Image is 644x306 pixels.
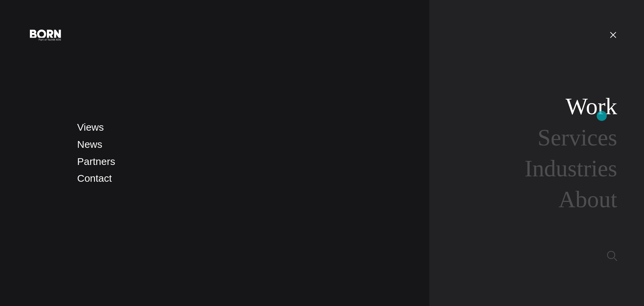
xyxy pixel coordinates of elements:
[566,93,617,119] a: Work
[77,156,115,167] a: Partners
[558,186,617,212] a: About
[605,28,621,42] button: Open
[77,173,112,184] a: Contact
[538,125,617,150] a: Services
[77,122,104,133] a: Views
[525,156,617,181] a: Industries
[607,251,617,261] img: Search
[77,139,102,150] a: News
